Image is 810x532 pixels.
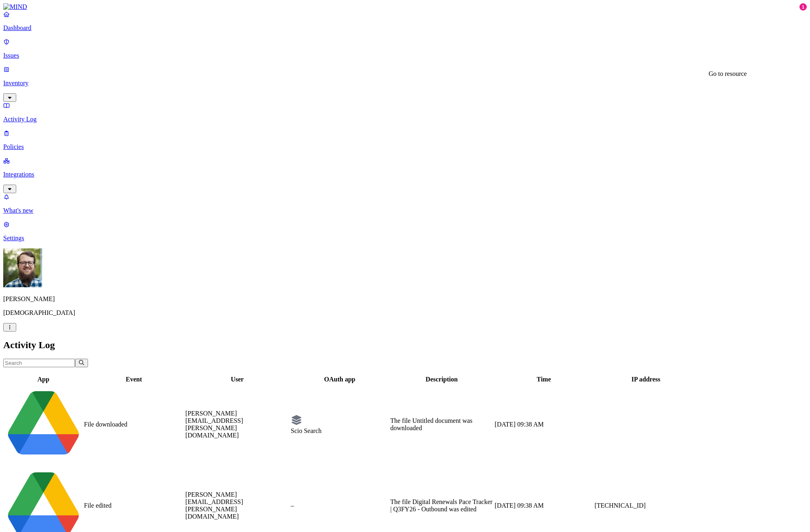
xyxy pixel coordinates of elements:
div: File edited [84,502,184,509]
div: The file Untitled document was downloaded [390,417,493,432]
p: Issues [3,52,807,59]
p: Dashboard [3,24,807,32]
div: Event [84,376,184,383]
p: What's new [3,207,807,214]
span: [PERSON_NAME][EMAIL_ADDRESS][PERSON_NAME][DOMAIN_NAME] [185,491,243,520]
img: MIND [3,3,27,11]
div: File downloaded [84,421,184,428]
div: App [4,376,82,383]
div: [TECHNICAL_ID] [595,502,697,509]
img: Rick Heil [3,248,42,287]
span: [DATE] 09:38 AM [495,421,544,428]
h2: Activity Log [3,340,807,351]
p: Integrations [3,171,807,178]
div: Time [495,376,593,383]
div: Description [390,376,493,383]
div: OAuth app [291,376,389,383]
p: Inventory [3,80,807,87]
img: google-drive [4,385,82,463]
div: User [185,376,289,383]
div: The file Digital Renewals Pace Tracker | Q3FY26 - Outbound was edited [390,498,493,513]
p: Policies [3,143,807,151]
p: Settings [3,235,807,242]
img: fallback icon [291,414,302,426]
div: Scio Search [291,427,389,435]
p: Activity Log [3,116,807,123]
span: [PERSON_NAME][EMAIL_ADDRESS][PERSON_NAME][DOMAIN_NAME] [185,410,243,439]
div: Go to resource [709,70,747,78]
div: IP address [595,376,697,383]
span: – [291,502,294,509]
input: Search [3,359,75,367]
p: [PERSON_NAME] [3,295,807,303]
p: [DEMOGRAPHIC_DATA] [3,309,807,317]
span: [DATE] 09:38 AM [495,502,544,509]
div: 1 [799,3,807,11]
